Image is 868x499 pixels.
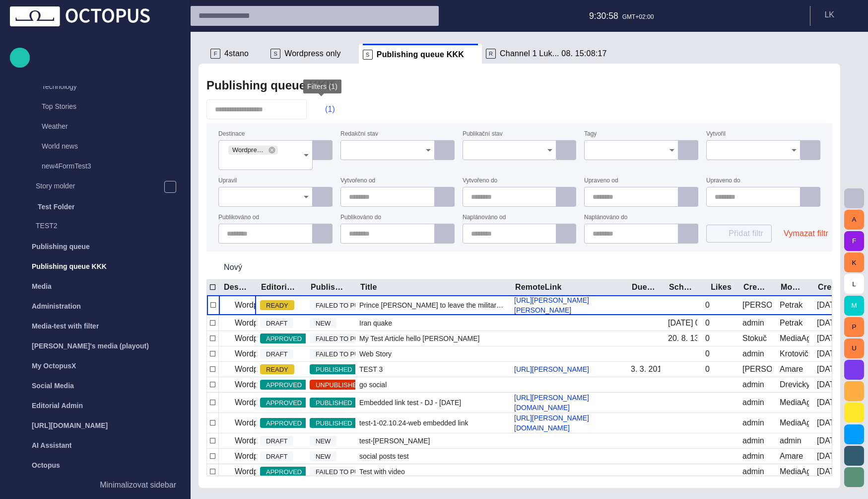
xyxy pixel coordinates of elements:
[10,237,180,256] div: Publishing queue
[310,319,336,329] span: NEW
[32,361,76,371] p: My OctopusX
[706,177,740,184] label: Upraveno do
[260,365,294,375] span: READY
[780,451,803,462] div: Amare
[543,143,557,157] button: Open
[818,282,842,292] div: Created
[340,131,378,138] label: Redakční stav
[260,467,308,477] span: APPROVED
[307,82,337,91] span: Filters (1)
[206,44,267,64] div: F4stano
[665,143,679,157] button: Open
[235,417,305,429] p: Wordpress Reunion
[844,274,864,294] button: L
[742,348,764,359] div: admin
[10,455,180,475] div: Octopus
[42,161,180,171] p: new4FormTest3
[742,397,764,408] div: admin
[584,131,597,138] label: Tagy
[705,364,710,375] div: 0
[844,210,864,230] button: A
[668,318,697,329] div: 14. 9. 2013 00:00
[482,44,616,64] div: RChannel 1 Luk... 08. 15:08:17
[210,49,220,59] p: F
[584,214,627,221] label: Naplánováno do
[340,214,381,221] label: Publikováno do
[16,177,180,197] div: Story molder
[36,221,180,231] p: TEST2
[218,131,245,138] label: Destinace
[742,417,764,428] div: admin
[844,296,864,316] button: M
[824,9,834,21] p: L K
[359,44,482,64] div: SPublishing queue KKK
[22,97,180,117] div: Top Stories
[463,214,506,221] label: Naplánováno od
[16,217,180,237] div: TEST2
[42,82,180,91] p: Technology
[284,49,341,59] span: Wordpress only
[310,452,336,462] span: NEW
[632,282,656,292] div: Due date
[359,318,392,328] span: Iran quake
[260,436,293,446] span: DRAFT
[359,333,479,343] span: My Test Article hello dolly
[359,380,387,390] span: go social
[32,301,81,311] p: Administration
[10,416,180,435] div: [URL][DOMAIN_NAME]
[310,380,367,390] span: UNPUBLISHED
[705,333,710,344] div: 0
[310,301,384,311] span: FAILED TO PUBLISH
[669,282,693,292] div: Scheduled
[711,282,732,292] div: Likes
[260,349,293,359] span: DRAFT
[360,282,377,292] div: Title
[742,435,764,446] div: admin
[359,349,392,359] span: Web Story
[260,452,293,462] span: DRAFT
[267,44,359,64] div: SWordpress only
[510,295,627,315] a: [URL][PERSON_NAME][PERSON_NAME]
[780,435,801,446] div: admin
[310,349,384,359] span: FAILED TO PUBLISH
[100,479,176,491] p: Minimalizovat sidebar
[359,436,430,446] span: test-adam
[10,6,150,26] img: Octopus News Room
[705,348,710,359] div: 0
[38,202,74,212] p: Test Folder
[22,157,180,177] div: new4FormTest3
[235,466,305,478] p: Wordpress Reunion
[359,418,468,428] span: test-1-02.10.24-web embedded link
[742,379,764,390] div: admin
[235,348,305,360] p: Wordpress Reunion
[224,282,248,292] div: Destination
[817,364,846,375] div: 23. 5. 2014 13:59
[780,379,809,390] div: Drevicky
[742,333,767,344] div: Stokuč
[260,380,308,390] span: APPROVED
[622,12,654,21] p: GMT+02:00
[42,101,180,111] p: Top Stories
[299,190,313,204] button: Open
[359,300,506,310] span: Prince William to leave the military 200008
[780,466,809,477] div: MediaAgent
[780,333,809,344] div: MediaAgent
[260,334,308,344] span: APPROVED
[787,143,801,157] button: Open
[32,420,108,430] p: [URL][DOMAIN_NAME]
[260,418,308,428] span: APPROVED
[311,100,339,118] button: (1)
[817,300,846,311] div: 12. 9. 2013 15:15
[235,299,305,311] p: Wordpress Reunion
[817,348,846,359] div: 14. 9. 2013 17:35
[310,398,358,408] span: PUBLISHED
[706,131,726,138] label: Vytvořil
[705,318,710,329] div: 0
[781,282,805,292] div: Modified by
[742,364,772,375] div: Carole
[500,49,607,59] span: Channel 1 Luk... 08. 15:08:17
[705,300,710,311] div: 0
[589,9,618,22] p: 9:30:58
[844,338,864,358] button: U
[10,276,180,296] div: Media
